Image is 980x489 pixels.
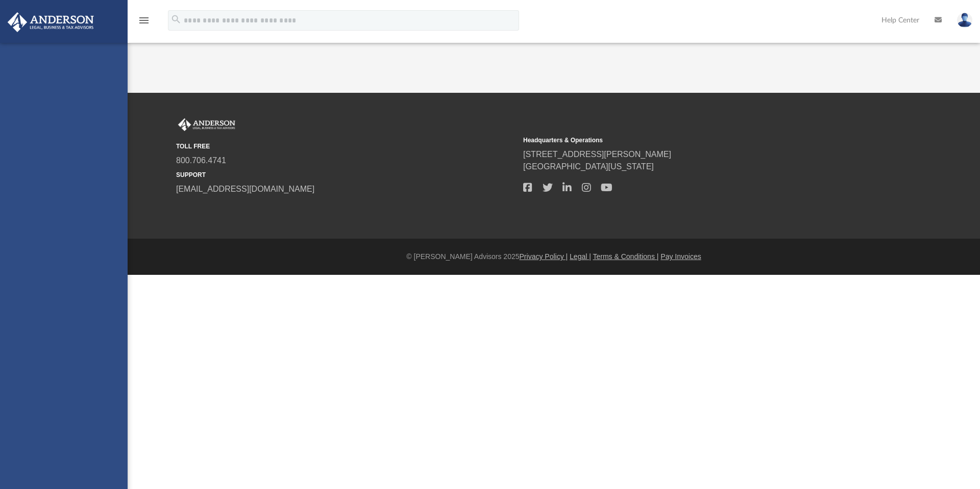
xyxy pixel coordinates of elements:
small: TOLL FREE [176,142,516,151]
a: Privacy Policy | [520,252,568,261]
a: Pay Invoices [660,252,701,261]
i: menu [138,14,150,27]
img: Anderson Advisors Platinum Portal [176,118,237,132]
a: [EMAIL_ADDRESS][DOMAIN_NAME] [176,185,314,193]
small: Headquarters & Operations [523,136,863,145]
img: Anderson Advisors Platinum Portal [5,12,97,32]
i: search [170,14,182,25]
a: [STREET_ADDRESS][PERSON_NAME] [523,150,671,159]
a: [GEOGRAPHIC_DATA][US_STATE] [523,162,654,171]
small: SUPPORT [176,170,516,179]
img: User Pic [957,13,972,28]
a: 800.706.4741 [176,156,226,165]
div: © [PERSON_NAME] Advisors 2025 [128,251,980,262]
a: menu [138,19,150,27]
a: Terms & Conditions | [593,252,659,261]
a: Legal | [570,252,591,261]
